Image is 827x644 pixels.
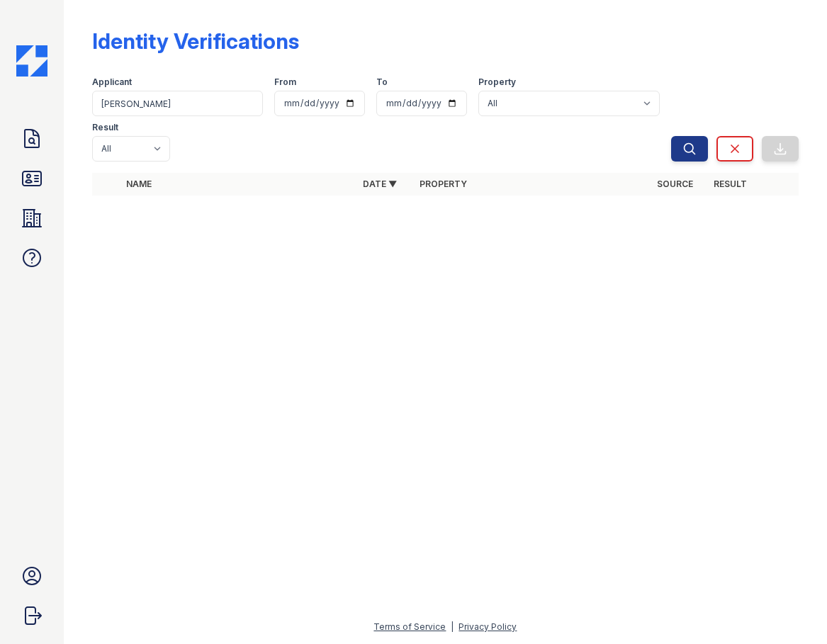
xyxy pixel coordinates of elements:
[363,179,397,189] a: Date ▼
[714,179,747,189] a: Result
[92,77,132,88] label: Applicant
[92,28,299,54] div: Identity Verifications
[420,179,467,189] a: Property
[92,122,118,133] label: Result
[92,91,263,116] input: Search by name or phone number
[657,179,693,189] a: Source
[16,45,47,77] img: CE_Icon_Blue-c292c112584629df590d857e76928e9f676e5b41ef8f769ba2f05ee15b207248.png
[458,621,517,632] a: Privacy Policy
[126,179,152,189] a: Name
[373,621,446,632] a: Terms of Service
[451,621,454,632] div: |
[274,77,296,88] label: From
[478,77,516,88] label: Property
[376,77,388,88] label: To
